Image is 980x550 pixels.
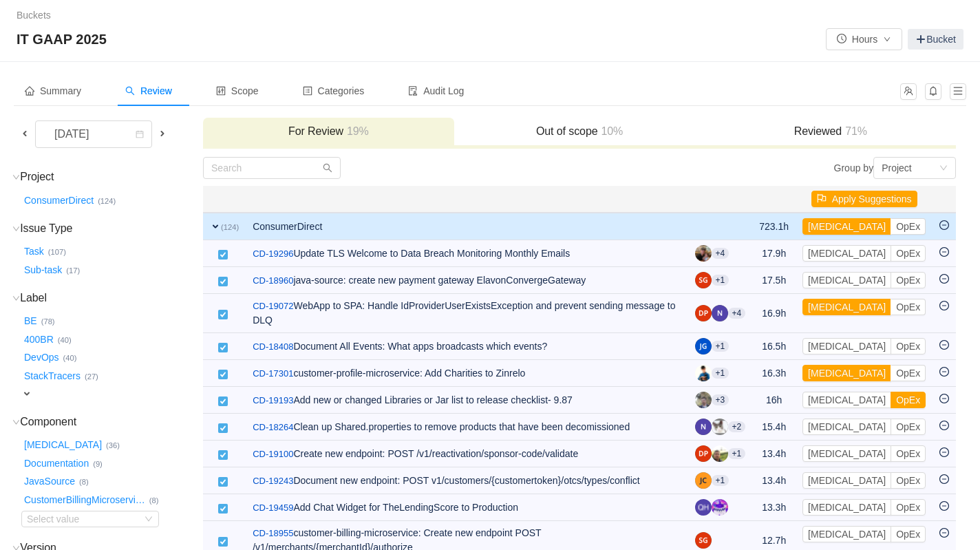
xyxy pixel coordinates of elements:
i: icon: minus-circle [939,501,949,511]
small: (124) [98,197,116,205]
img: 10738 [217,369,228,380]
td: 13.4h [752,441,796,467]
i: icon: audit [408,86,418,96]
div: Group by [579,157,956,179]
td: 17.9h [752,240,796,267]
a: CD-19459 [253,501,293,515]
button: [MEDICAL_DATA] [802,392,891,408]
i: icon: minus-circle [939,394,949,403]
span: expand [210,221,221,232]
button: OpEx [891,419,926,435]
a: CD-19296 [253,247,293,261]
td: Add new or changed Libraries or Jar list to release checklist- 9.87 [246,387,688,414]
button: JavaSource [21,471,79,493]
button: icon: flagApply Suggestions [811,191,917,207]
h3: Label [21,291,202,305]
img: 10738 [217,342,228,353]
button: [MEDICAL_DATA] [802,245,891,262]
img: PT [695,365,712,381]
h3: Out of scope [461,125,699,138]
a: CD-19072 [253,299,293,313]
button: [MEDICAL_DATA] [802,526,891,542]
img: QH [695,499,712,516]
i: icon: down [12,295,20,302]
h3: Project [21,170,202,184]
button: icon: menu [950,83,966,100]
aui-badge: +3 [712,394,729,405]
i: icon: minus-circle [939,474,949,484]
button: [MEDICAL_DATA] [21,434,106,456]
span: Categories [303,85,365,96]
img: 10738 [217,309,228,320]
i: icon: profile [303,86,312,96]
i: icon: down [939,164,948,173]
button: DevOps [21,347,63,369]
td: 17.5h [752,267,796,294]
button: [MEDICAL_DATA] [802,272,891,288]
a: CD-17301 [253,367,293,381]
img: N [695,419,712,435]
i: icon: down [12,225,20,233]
td: Clean up Shared.properties to remove products that have been decomissioned [246,414,688,441]
img: LC [712,445,728,462]
button: BE [21,310,41,332]
h3: For Review [210,125,447,138]
i: icon: search [323,163,332,173]
aui-badge: +2 [728,421,746,432]
button: Task [21,241,48,263]
i: icon: calendar [136,130,144,140]
span: 71% [842,125,867,137]
i: icon: search [125,86,135,96]
i: icon: down [145,515,153,525]
img: N [712,305,728,321]
i: icon: down [12,419,20,426]
small: (78) [41,317,55,326]
small: (40) [58,336,72,344]
td: 16.9h [752,294,796,333]
img: JC [695,245,712,262]
button: [MEDICAL_DATA] [802,419,891,435]
td: 16h [752,387,796,414]
img: J [695,392,712,408]
span: Scope [216,85,259,96]
a: Bucket [908,29,963,50]
h3: Component [21,415,202,429]
img: DP [695,445,712,462]
img: DP [695,305,712,321]
img: JC [695,472,712,489]
a: CD-19243 [253,474,293,488]
td: 723.1h [752,213,796,240]
span: Summary [25,85,81,96]
aui-badge: +4 [728,308,746,319]
td: ConsumerDirect [246,213,688,240]
span: Audit Log [408,85,464,96]
button: OpEx [891,299,926,315]
div: [DATE] [43,121,103,147]
td: Add Chat Widget for TheLendingScore to Production [246,494,688,521]
img: SG [695,272,712,288]
i: icon: minus-circle [939,220,949,230]
aui-badge: +1 [712,275,729,286]
button: icon: team [900,83,917,100]
img: SG [695,532,712,549]
button: OpEx [891,365,926,381]
small: (17) [66,266,80,275]
td: 13.3h [752,494,796,521]
button: OpEx [891,245,926,262]
i: icon: minus-circle [939,367,949,377]
img: 10738 [217,476,228,487]
img: JG [695,338,712,355]
button: OpEx [891,272,926,288]
aui-badge: +1 [712,368,729,379]
td: Create new endpoint: POST /v1/reactivation/sponsor-code/validate [246,441,688,467]
img: 10738 [217,249,228,260]
button: ConsumerDirect [21,189,98,211]
span: expand [21,388,32,399]
i: icon: minus-circle [939,528,949,538]
i: icon: minus-circle [939,447,949,457]
button: OpEx [891,338,926,355]
td: 16.5h [752,333,796,360]
h3: Reviewed [712,125,949,138]
i: icon: down [12,173,20,181]
img: 10738 [217,276,228,287]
